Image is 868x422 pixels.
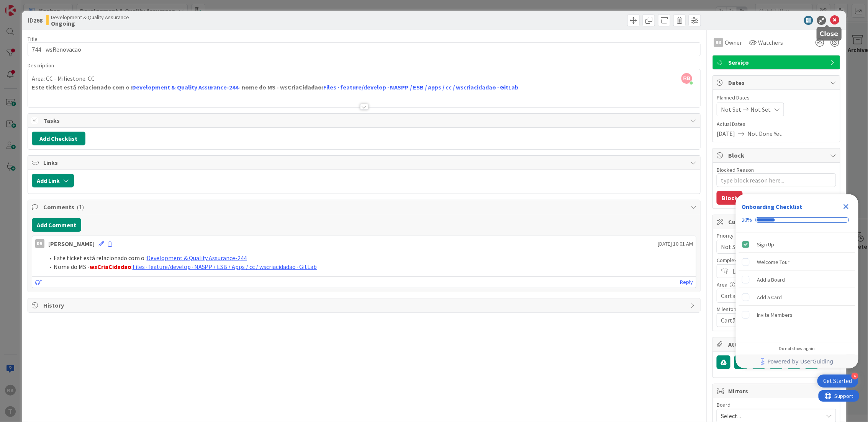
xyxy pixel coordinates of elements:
[32,83,519,91] strong: Este ticket está relacionado com o : - nome do MS - wsCriaCidadao:
[757,293,782,302] div: Add a Card
[779,345,815,352] div: Do not show again
[742,217,752,223] div: 20%
[728,78,826,87] span: Dates
[44,254,693,262] li: Este ticket está relacionado com o :
[32,132,85,145] button: Add Checklist
[757,275,785,284] div: Add a Board
[742,202,802,211] div: Onboarding Checklist
[717,402,730,407] span: Board
[852,373,858,380] div: 4
[324,83,519,91] a: Files · feature/develop · NASPP / ESB / Apps / cc / wscriacidadao · GitLab
[717,191,743,205] button: Block
[717,120,836,128] span: Actual Dates
[32,74,697,83] p: Area: CC - Miliestone: CC
[736,355,858,368] div: Footer
[44,262,693,271] li: Nome do MS - :
[757,310,793,319] div: Invite Members
[750,105,771,114] span: Not Set
[732,266,819,277] span: Large
[717,257,836,263] div: Complexidade
[147,254,247,262] a: Development & Quality Assurance-244
[43,116,687,125] span: Tasks
[28,62,54,69] span: Description
[717,129,735,138] span: [DATE]
[820,30,839,37] h5: Close
[840,200,852,213] div: Close Checklist
[728,151,826,160] span: Block
[35,239,44,248] div: RB
[728,386,826,396] span: Mirrors
[768,357,834,366] span: Powered by UserGuiding
[739,236,855,253] div: Sign Up is complete.
[721,315,819,326] span: Cartão de Cidadão
[747,129,782,138] span: Not Done Yet
[714,38,723,47] div: RB
[43,202,687,212] span: Comments
[721,290,819,301] span: Cartão Cidadão
[77,203,84,211] span: ( 1 )
[680,277,693,287] a: Reply
[742,217,852,223] div: Checklist progress: 20%
[721,105,741,114] span: Not Set
[739,289,855,306] div: Add a Card is incomplete.
[32,174,74,187] button: Add Link
[717,166,754,173] label: Blocked Reason
[28,42,701,56] input: type card name here...
[728,58,826,67] span: Serviço
[736,194,858,368] div: Checklist Container
[90,263,131,270] strong: wsCriaCidadao
[43,158,687,167] span: Links
[728,340,826,349] span: Attachments
[739,306,855,323] div: Invite Members is incomplete.
[32,218,81,232] button: Add Comment
[717,282,836,287] div: Area
[33,16,43,24] b: 268
[758,38,783,47] span: Watchers
[725,38,742,47] span: Owner
[28,36,38,42] label: Title
[658,240,693,248] span: [DATE] 10:01 AM
[48,239,95,248] div: [PERSON_NAME]
[757,240,775,249] div: Sign Up
[681,73,692,84] span: RB
[736,233,858,341] div: Checklist items
[757,257,790,267] div: Welcome Tour
[717,94,836,102] span: Planned Dates
[740,355,855,368] a: Powered by UserGuiding
[717,306,836,312] div: Milestone
[16,1,35,10] span: Support
[721,241,819,252] span: Not Set
[817,375,858,388] div: Open Get Started checklist, remaining modules: 4
[51,14,129,20] span: Development & Quality Assurance
[51,20,129,26] b: Ongoing
[739,254,855,270] div: Welcome Tour is incomplete.
[132,83,239,91] a: Development & Quality Assurance-244
[824,377,852,385] div: Get Started
[717,233,836,238] div: Priority
[43,301,687,310] span: History
[133,263,317,270] a: Files · feature/develop · NASPP / ESB / Apps / cc / wscriacidadao · GitLab
[28,16,43,25] span: ID
[728,217,826,226] span: Custom Fields
[721,411,819,421] span: Select...
[739,271,855,288] div: Add a Board is incomplete.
